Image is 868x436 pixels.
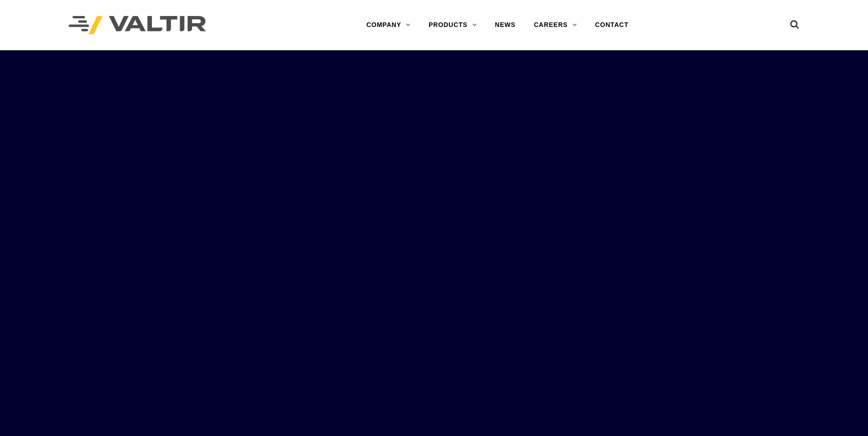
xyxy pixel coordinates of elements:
[420,16,486,34] a: PRODUCTS
[486,16,525,34] a: NEWS
[69,16,206,35] img: Valtir
[525,16,586,34] a: CAREERS
[586,16,638,34] a: CONTACT
[357,16,420,34] a: COMPANY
